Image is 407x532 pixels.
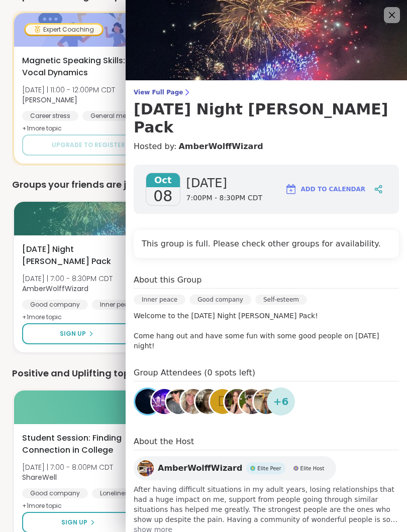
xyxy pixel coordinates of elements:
[22,323,132,344] button: Sign Up
[150,387,178,416] a: Brandon84
[238,387,266,416] a: Adrienne_QueenOfTheDawn
[285,183,297,195] img: ShareWell Logomark
[194,387,222,416] a: AliciaMarie
[26,25,102,35] div: Expert Coaching
[82,111,167,121] div: General mental health
[22,274,113,284] span: [DATE] | 7:00 - 8:30PM CDT
[280,177,370,201] button: Add to Calendar
[22,488,88,498] div: Good company
[134,387,162,416] a: QueenOfTheNight
[12,366,395,380] div: Positive and Uplifting topics
[134,456,336,480] a: AmberWolffWizardAmberWolffWizardElite PeerElite PeerElite HostElite Host
[195,389,221,414] img: AliciaMarie
[22,135,172,156] button: Upgrade to register now
[186,193,262,203] span: 7:00PM - 8:30PM CDT
[22,55,127,79] span: Magnetic Speaking Skills: Vocal Dynamics
[134,484,399,524] span: After having difficult situations in my adult years, losing relationships that had a huge impact ...
[152,389,177,414] img: Brandon84
[301,185,365,194] span: Add to Calendar
[22,472,57,482] b: ShareWell
[158,462,242,474] span: AmberWolffWizard
[134,311,399,351] p: Welcome to the [DATE] Night [PERSON_NAME] Pack! Come hang out and have some fun with some good pe...
[22,95,77,105] b: [PERSON_NAME]
[134,367,399,381] h4: Group Attendees (0 spots left)
[254,389,279,414] img: Jill_B_Gratitude
[134,100,399,137] h3: [DATE] Night [PERSON_NAME] Pack
[22,462,113,472] span: [DATE] | 7:00 - 8:00PM CDT
[135,389,160,414] img: QueenOfTheNight
[181,389,206,414] img: MarciLotter
[225,389,250,414] img: shelleehance
[92,300,144,310] div: Inner peace
[92,488,140,498] div: Loneliness
[146,173,180,187] span: Oct
[22,284,88,294] b: AmberWolffWizard
[134,88,399,96] span: View Full Page
[61,518,87,527] span: Sign Up
[273,394,289,409] span: + 6
[60,329,86,338] span: Sign Up
[166,389,191,414] img: jodi1
[138,460,154,476] img: AmberWolffWizard
[293,466,298,471] img: Elite Host
[250,466,255,471] img: Elite Peer
[255,295,307,305] div: Self-esteem
[134,295,185,305] div: Inner peace
[142,238,391,250] h4: This group is full. Please check other groups for availability.
[252,387,280,416] a: Jill_B_Gratitude
[189,295,251,305] div: Good company
[153,187,172,205] span: 08
[134,141,399,153] h4: Hosted by:
[218,392,228,412] span: d
[300,465,325,472] span: Elite Host
[186,175,262,191] span: [DATE]
[22,243,127,268] span: [DATE] Night [PERSON_NAME] Pack
[134,436,399,450] h4: About the Host
[22,85,115,95] span: [DATE] | 11:00 - 12:00PM CDT
[22,300,88,310] div: Good company
[134,274,201,286] h4: About this Group
[134,88,399,137] a: View Full Page[DATE] Night [PERSON_NAME] Pack
[178,141,263,153] a: AmberWolffWizard
[239,389,264,414] img: Adrienne_QueenOfTheDawn
[52,141,142,150] span: Upgrade to register now
[179,387,208,416] a: MarciLotter
[22,111,78,121] div: Career stress
[165,387,193,416] a: jodi1
[223,387,251,416] a: shelleehance
[209,387,237,416] a: d
[22,432,127,456] span: Student Session: Finding Connection in College
[257,465,281,472] span: Elite Peer
[12,178,395,192] div: Groups your friends are joining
